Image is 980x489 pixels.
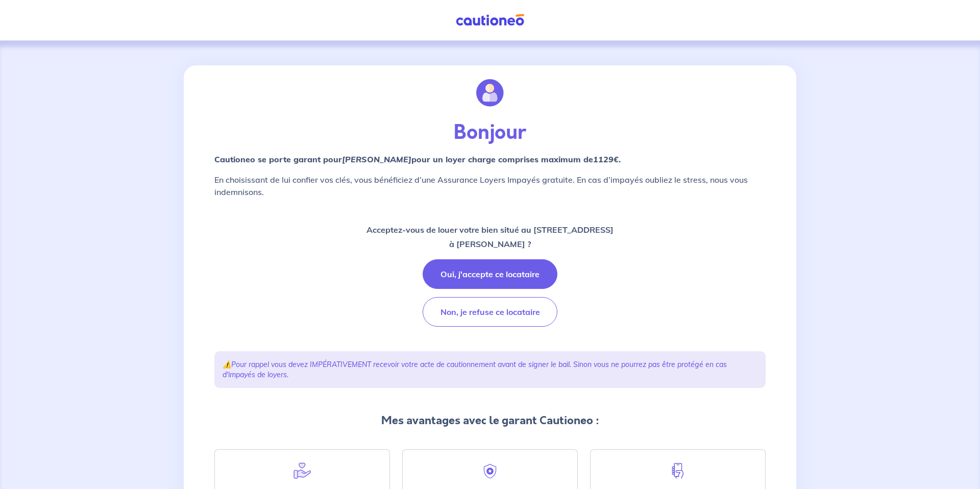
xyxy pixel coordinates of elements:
[476,79,504,107] img: illu_account.svg
[669,462,687,480] img: hand-phone-blue.svg
[223,360,727,379] em: Pour rappel vous devez IMPÉRATIVEMENT recevoir votre acte de cautionnement avant de signer le bai...
[214,120,766,145] p: Bonjour
[223,359,757,380] p: ⚠️
[366,223,614,251] p: Acceptez-vous de louer votre bien situé au [STREET_ADDRESS] à [PERSON_NAME] ?
[214,154,621,164] strong: Cautioneo se porte garant pour pour un loyer charge comprises maximum de .
[423,297,557,327] button: Non, je refuse ce locataire
[342,154,411,164] em: [PERSON_NAME]
[423,259,557,289] button: Oui, j'accepte ce locataire
[481,462,499,480] img: security.svg
[214,412,766,429] p: Mes avantages avec le garant Cautioneo :
[293,462,311,480] img: help.svg
[452,14,528,27] img: Cautioneo
[214,174,766,198] p: En choisissant de lui confier vos clés, vous bénéficiez d’une Assurance Loyers Impayés gratuite. ...
[593,154,619,164] em: 1129€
